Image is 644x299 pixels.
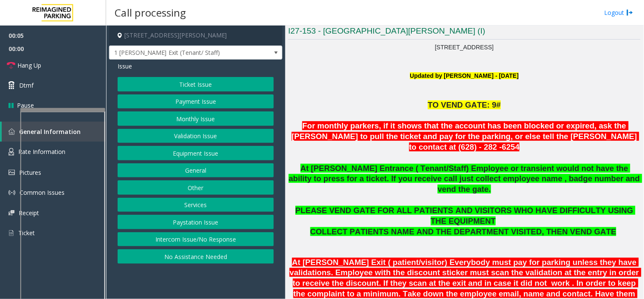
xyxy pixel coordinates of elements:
[8,128,15,135] img: 'icon'
[8,170,15,175] img: 'icon'
[289,164,642,194] span: At [PERSON_NAME] Entrance ( Tenant/Staff) Employee or transient would not have the ability to pre...
[2,122,106,142] a: General Information
[627,8,633,17] img: logout
[410,72,519,79] font: Updated by [PERSON_NAME] - [DATE]
[118,215,274,229] button: Paystation Issue
[18,148,65,156] span: Rate Information
[20,188,65,196] span: Common Issues
[292,121,639,151] font: For monthly parkers, if it shows that the account has been blocked or expired, ask the [PERSON_NA...
[118,198,274,212] button: Services
[118,111,274,126] button: Monthly Issue
[19,128,81,136] span: General Information
[8,189,15,196] img: 'icon'
[118,146,274,160] button: Equipment Issue
[19,168,41,177] span: Pictures
[428,100,501,109] span: TO VEND GATE: 9#
[605,8,633,17] a: Logout
[295,206,636,225] span: PLEASE VEND GATE FOR ALL PATIENTS AND VISITORS WHO HAVE DIFFICULTY USING THE EQUIPMENT
[19,209,39,217] span: Receipt
[8,229,14,237] img: 'icon'
[17,61,41,70] span: Hang Up
[288,43,641,52] p: [STREET_ADDRESS]
[310,227,616,236] span: COLLECT PATIENTS NAME AND THE DEPARTMENT VISITED, THEN VEND GATE
[109,26,282,46] h4: [STREET_ADDRESS][PERSON_NAME]
[118,249,274,264] button: No Assistance Needed
[118,77,274,91] button: Ticket Issue
[118,62,132,71] span: Issue
[118,163,274,178] button: General
[8,210,14,216] img: 'icon'
[17,101,34,110] span: Pause
[118,129,274,143] button: Validation Issue
[118,94,274,109] button: Payment Issue
[19,81,34,90] span: Dtmf
[118,232,274,247] button: Intercom Issue/No Response
[118,180,274,195] button: Other
[8,148,14,156] img: 'icon'
[288,26,641,40] h3: I27-153 - [GEOGRAPHIC_DATA][PERSON_NAME] (I)
[110,46,247,60] span: 1 [PERSON_NAME] Exit (Tenant/ Staff)
[110,2,190,23] h3: Call processing
[18,229,35,237] span: Ticket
